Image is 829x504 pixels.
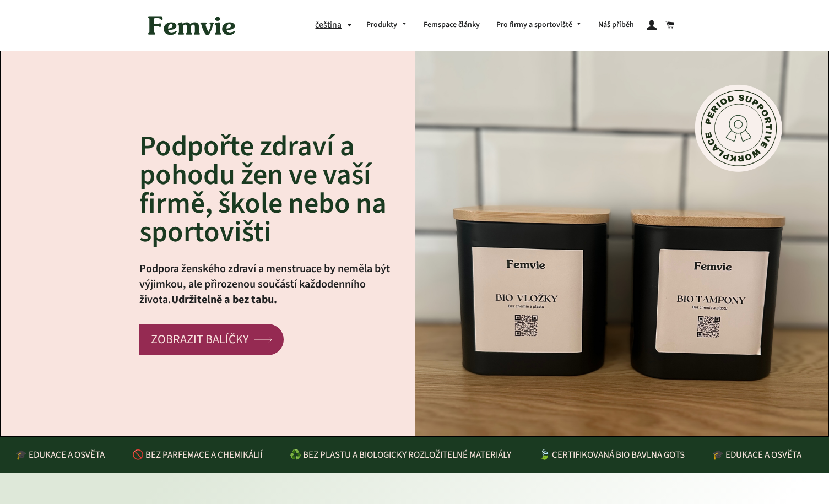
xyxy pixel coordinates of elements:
[415,11,488,40] a: Femspace články
[488,11,590,40] a: Pro firmy a sportoviště
[171,292,277,307] strong: Udržitelně a bez tabu.
[15,448,105,463] div: 🎓 EDUKACE A OSVĚTA
[132,448,262,463] div: 🚫 BEZ PARFEMACE A CHEMIKÁLIÍ
[358,11,415,40] a: Produkty
[539,448,685,463] div: 🍃 CERTIFIKOVANÁ BIO BAVLNA GOTS
[139,261,398,307] p: Podpora ženského zdraví a menstruace by neměla být výjimkou, ale přirozenou součástí každodenního...
[315,18,358,32] button: čeština
[139,132,398,247] h2: Podpořte zdraví a pohodu žen ve vaší firmě, škole nebo na sportovišti
[139,324,284,355] a: ZOBRAZIT BALÍČKY
[290,448,511,463] div: ♻️ BEZ PLASTU A BIOLOGICKY ROZLOŽITELNÉ MATERIÁLY
[590,11,642,40] a: Náš příběh
[712,448,801,463] div: 🎓 EDUKACE A OSVĚTA
[142,8,241,42] img: Femvie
